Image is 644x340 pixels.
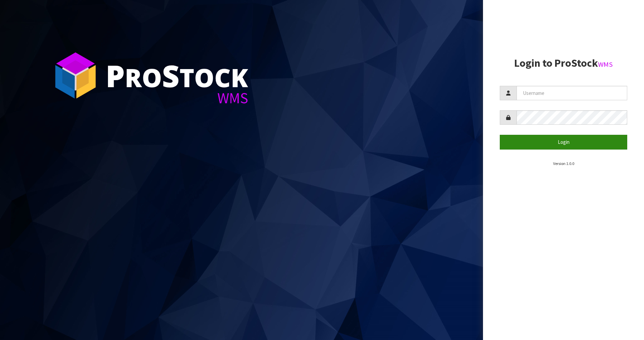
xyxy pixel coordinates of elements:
div: ro tock [106,60,248,91]
input: Username [517,86,627,100]
div: WMS [106,91,248,106]
button: Login [500,135,627,149]
small: WMS [598,60,613,69]
span: P [106,55,125,96]
small: Version 1.0.0 [553,161,574,166]
img: ProStock Cube [50,50,101,101]
h2: Login to ProStock [500,57,627,69]
span: S [162,55,179,96]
